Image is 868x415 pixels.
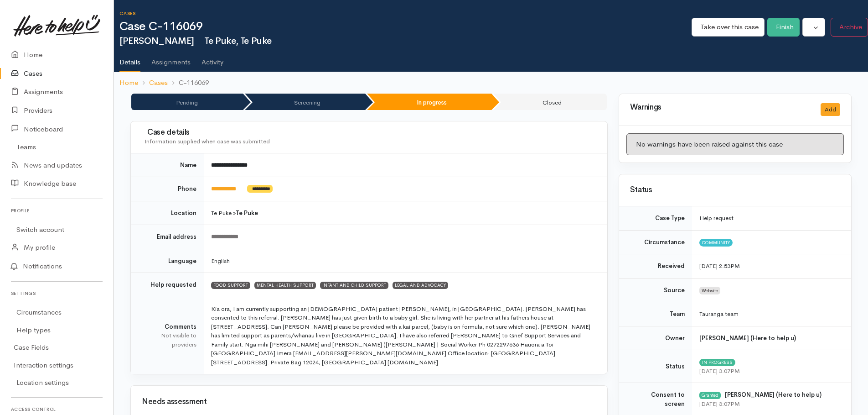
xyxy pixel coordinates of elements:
span: FOOD SUPPORT [211,282,250,289]
span: In progress [699,359,735,366]
td: Location [131,201,204,225]
h1: Case C-116069 [119,20,692,33]
td: Team [619,302,692,326]
a: Assignments [151,46,191,72]
b: [PERSON_NAME] (Here to help u) [725,391,821,399]
td: Kia ora, I am currently supporting an [DEMOGRAPHIC_DATA] patient [PERSON_NAME], in [GEOGRAPHIC_DA... [204,297,607,374]
div: Granted [699,392,721,399]
td: Received [619,254,692,278]
h6: Settings [11,287,103,299]
nav: breadcrumb [114,72,868,94]
span: Community [699,239,733,246]
b: Te Puke [236,209,258,217]
h6: Cases [119,11,692,16]
div: [DATE] 3:07PM [699,367,840,376]
td: Name [131,153,204,177]
button: Archive [831,18,868,37]
span: Tauranga team [699,310,739,318]
span: Te Puke » [211,209,258,217]
h3: Case details [145,128,596,137]
h6: Profile [11,205,103,217]
a: Home [119,78,138,88]
td: Comments [131,297,204,374]
li: Closed [493,94,607,110]
td: Circumstance [619,230,692,254]
h3: Warnings [630,103,810,112]
button: Finish [767,18,800,37]
h3: Status [630,186,840,194]
div: [DATE] 3:07PM [699,399,840,409]
a: Details [119,46,140,73]
li: In progress [367,94,491,110]
div: No warnings have been raised against this case [626,133,844,156]
td: Case Type [619,206,692,230]
button: Add [821,103,840,116]
span: MENTAL HEALTH SUPPORT [254,282,316,289]
div: Information supplied when case was submitted [145,137,596,146]
a: Cases [149,78,168,88]
td: Phone [131,177,204,201]
td: English [204,249,607,273]
span: Website [699,287,720,294]
td: Source [619,278,692,302]
td: Owner [619,326,692,350]
span: INFANT AND CHILD SUPPORT [320,282,388,289]
li: C-116069 [168,78,209,88]
b: [PERSON_NAME] (Here to help u) [699,334,796,342]
h2: [PERSON_NAME] [119,36,692,46]
li: Pending [131,94,243,110]
span: Te Puke, Te Puke [200,35,272,47]
td: Help request [692,206,851,230]
td: Help requested [131,273,204,297]
h3: Needs assessment [142,398,596,406]
button: Take over this case [692,18,765,37]
li: Screening [245,94,366,110]
time: [DATE] 2:53PM [699,262,740,270]
td: Language [131,249,204,273]
div: Not visible to providers [142,331,196,349]
td: Status [619,350,692,383]
span: LEGAL AND ADVOCACY [393,282,448,289]
a: Activity [201,46,223,72]
td: Email address [131,225,204,249]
